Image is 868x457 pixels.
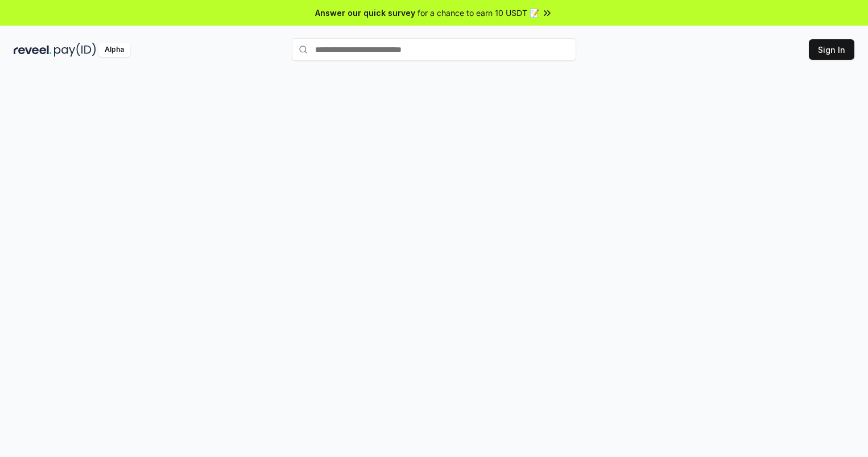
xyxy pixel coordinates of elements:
button: Sign In [809,39,854,60]
span: Answer our quick survey [315,7,415,19]
div: Alpha [98,43,130,57]
span: for a chance to earn 10 USDT 📝 [418,7,539,19]
img: reveel_dark [14,43,52,57]
img: pay_id [54,43,96,57]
